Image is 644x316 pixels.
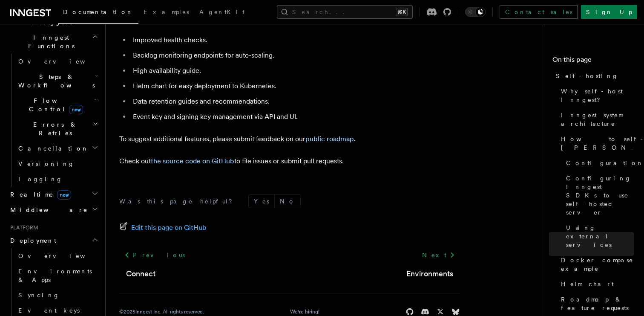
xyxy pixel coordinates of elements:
[18,307,80,314] span: Event keys
[126,268,155,280] a: Connect
[558,131,634,155] a: How to self-host [PERSON_NAME]
[7,54,100,187] div: Inngest Functions
[15,141,100,156] button: Cancellation
[194,3,250,23] a: AgentKit
[15,96,94,113] span: Flow Control
[144,9,189,15] span: Examples
[18,268,92,283] span: Environments & Apps
[561,87,634,104] span: Why self-host Inngest?
[563,155,634,171] a: Configuration
[552,55,634,68] h4: On this page
[119,222,207,234] a: Edit this page on GitHub
[130,49,460,61] li: Backlog monitoring endpoints for auto-scaling.
[566,159,644,167] span: Configuration
[199,9,244,15] span: AgentKit
[15,117,100,141] button: Errors & Retries
[15,287,100,303] a: Syncing
[15,69,100,93] button: Steps & Workflows
[119,133,460,145] p: To suggest additional features, please submit feedback on our .
[119,247,190,263] a: Previous
[561,280,614,288] span: Helm chart
[130,34,460,46] li: Improved health checks.
[138,3,194,23] a: Examples
[290,308,319,315] a: We're hiring!
[566,174,634,217] span: Configuring Inngest SDKs to use self-hosted server
[406,268,453,280] a: Environments
[119,197,238,206] p: Was this page helpful?
[63,9,133,15] span: Documentation
[7,187,100,202] button: Realtimenew
[7,202,100,217] button: Middleware
[15,171,100,187] a: Logging
[558,84,634,107] a: Why self-host Inngest?
[465,7,486,17] button: Toggle dark mode
[119,308,204,315] div: © 2025 Inngest Inc. All rights reserved.
[558,252,634,276] a: Docker compose example
[15,54,100,69] a: Overview
[15,144,89,153] span: Cancellation
[581,5,637,19] a: Sign Up
[69,105,83,114] span: new
[7,236,56,245] span: Deployment
[500,5,578,19] a: Contact sales
[58,3,138,24] a: Documentation
[566,223,634,249] span: Using external services
[396,8,408,16] kbd: ⌘K
[417,247,460,263] a: Next
[130,111,460,123] li: Event key and signing key management via API and UI.
[15,248,100,264] a: Overview
[151,157,234,165] a: the source code on GitHub
[130,80,460,92] li: Helm chart for easy deployment to Kubernetes.
[561,256,634,273] span: Docker compose example
[130,65,460,77] li: High availability guide.
[561,111,634,128] span: Inngest system architecture
[558,276,634,292] a: Helm chart
[561,295,634,312] span: Roadmap & feature requests
[556,72,618,80] span: Self-hosting
[15,120,92,137] span: Errors & Retries
[15,93,100,117] button: Flow Controlnew
[558,107,634,131] a: Inngest system architecture
[7,224,38,231] span: Platform
[249,195,274,208] button: Yes
[563,171,634,220] a: Configuring Inngest SDKs to use self-hosted server
[7,33,92,50] span: Inngest Functions
[18,58,106,65] span: Overview
[131,222,207,234] span: Edit this page on GitHub
[552,68,634,84] a: Self-hosting
[130,96,460,107] li: Data retention guides and recommendations.
[7,30,100,54] button: Inngest Functions
[15,264,100,287] a: Environments & Apps
[558,292,634,316] a: Roadmap & feature requests
[18,160,75,167] span: Versioning
[305,135,354,143] a: public roadmap
[7,206,88,214] span: Middleware
[119,155,460,167] p: Check out to file issues or submit pull requests.
[15,72,95,90] span: Steps & Workflows
[7,190,71,199] span: Realtime
[15,156,100,171] a: Versioning
[18,252,106,259] span: Overview
[277,5,413,19] button: Search...⌘K
[57,190,71,200] span: new
[18,176,63,183] span: Logging
[275,195,300,208] button: No
[7,233,100,248] button: Deployment
[18,292,60,299] span: Syncing
[563,220,634,252] a: Using external services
